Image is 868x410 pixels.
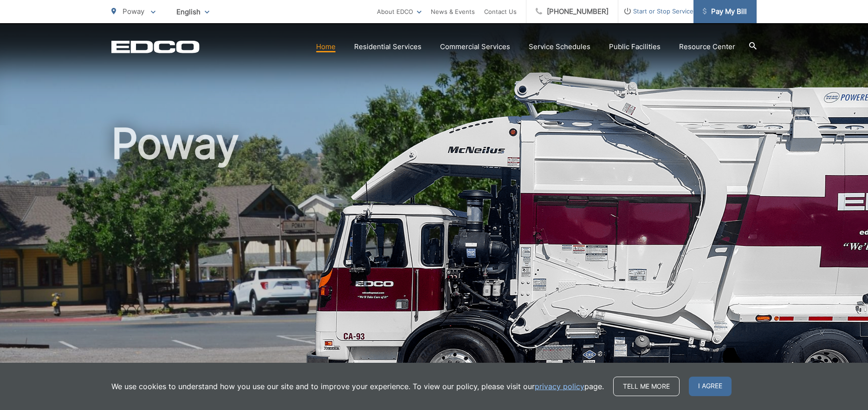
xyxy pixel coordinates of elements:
[440,41,510,52] a: Commercial Services
[529,41,590,52] a: Service Schedules
[703,6,747,17] span: Pay My Bill
[123,7,144,16] span: Poway
[111,40,200,53] a: EDCD logo. Return to the homepage.
[431,6,475,17] a: News & Events
[535,381,584,392] a: privacy policy
[689,377,732,396] span: I agree
[613,377,680,396] a: Tell me more
[111,381,604,392] p: We use cookies to understand how you use our site and to improve your experience. To view our pol...
[679,41,735,52] a: Resource Center
[377,6,421,17] a: About EDCO
[484,6,517,17] a: Contact Us
[169,4,216,20] span: English
[316,41,336,52] a: Home
[609,41,661,52] a: Public Facilities
[354,41,421,52] a: Residential Services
